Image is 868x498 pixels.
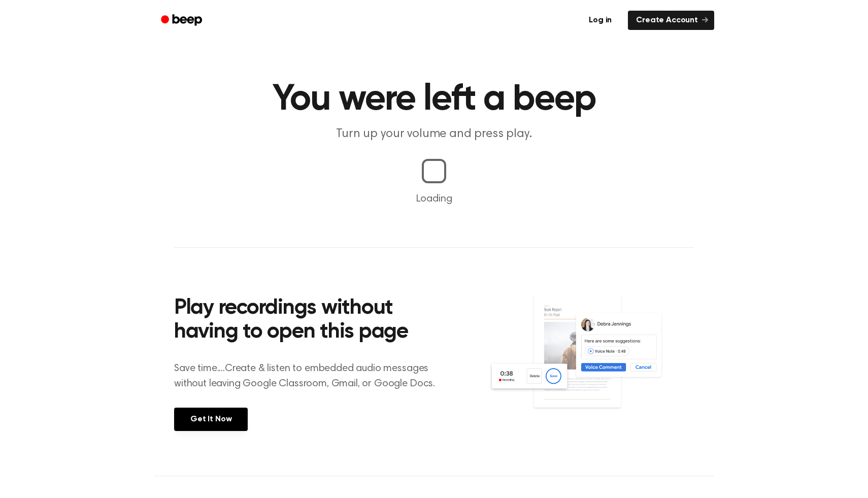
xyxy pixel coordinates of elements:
h1: You were left a beep [174,81,694,118]
a: Beep [154,11,211,30]
p: Save time....Create & listen to embedded audio messages without leaving Google Classroom, Gmail, ... [174,361,448,391]
a: Create Account [628,11,714,30]
a: Get It Now [174,408,248,431]
img: Voice Comments on Docs and Recording Widget [488,293,694,430]
p: Loading [12,191,856,207]
p: Turn up your volume and press play. [239,126,629,143]
a: Log in [579,9,622,32]
h2: Play recordings without having to open this page [174,296,448,345]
